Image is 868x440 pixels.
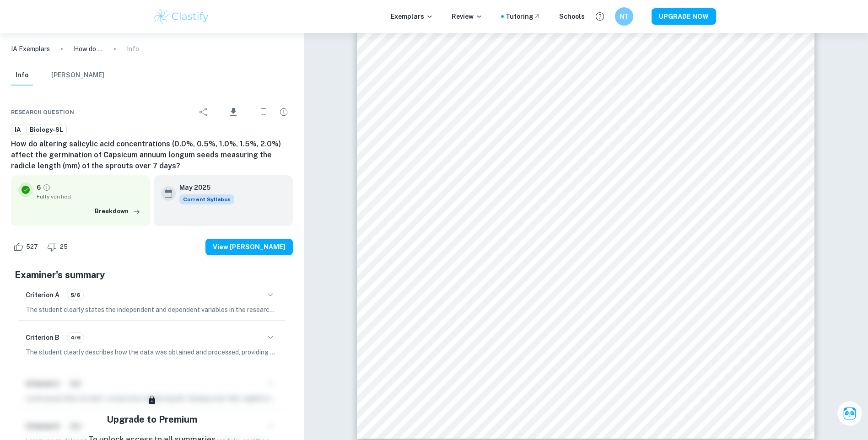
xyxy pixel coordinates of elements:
button: Info [11,65,33,86]
h5: Upgrade to Premium [107,413,197,426]
a: Schools [559,11,585,21]
p: The student clearly states the independent and dependent variables in the research question, spec... [26,305,278,315]
span: Current Syllabus [179,194,234,204]
div: Like [11,240,43,254]
button: Help and Feedback [592,9,608,24]
div: Report issue [275,103,293,121]
a: Tutoring [506,11,541,21]
p: The student clearly describes how the data was obtained and processed, providing explicit process... [26,347,278,357]
a: Grade fully verified [43,183,51,192]
h5: Examiner's summary [15,268,289,282]
img: Clastify logo [152,7,210,26]
h6: NT [619,11,629,21]
span: 25 [55,242,73,252]
button: [PERSON_NAME] [51,65,104,86]
span: 527 [21,242,43,252]
p: How do altering salicylic acid concentrations (0.0%, 0.5%, 1.0%, 1.5%, 2.0%) affect the germinati... [74,44,103,54]
a: Biology-SL [26,124,67,135]
span: 4/6 [67,333,84,342]
button: UPGRADE NOW [652,8,716,25]
h6: May 2025 [179,182,227,193]
button: NT [615,7,633,26]
h6: Criterion A [26,290,59,300]
p: Info [127,44,139,54]
span: Fully verified [37,193,143,201]
a: IA [11,124,24,135]
p: Exemplars [391,11,433,21]
h6: Criterion B [26,333,59,343]
span: Biology-SL [27,125,66,134]
a: IA Exemplars [11,44,50,54]
div: This exemplar is based on the current syllabus. Feel free to refer to it for inspiration/ideas wh... [179,194,234,204]
button: Breakdown [92,204,143,218]
h6: How do altering salicylic acid concentrations (0.0%, 0.5%, 1.0%, 1.5%, 2.0%) affect the germinati... [11,139,293,172]
span: IA [11,125,24,134]
p: 6 [37,182,41,193]
span: Research question [11,108,74,116]
p: Review [452,11,483,21]
div: Share [194,103,213,121]
div: Dislike [45,240,73,254]
button: View [PERSON_NAME] [205,239,293,255]
div: Download [215,100,253,124]
span: 5/6 [67,291,83,299]
button: Ask Clai [837,401,863,426]
div: Bookmark [254,103,273,121]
